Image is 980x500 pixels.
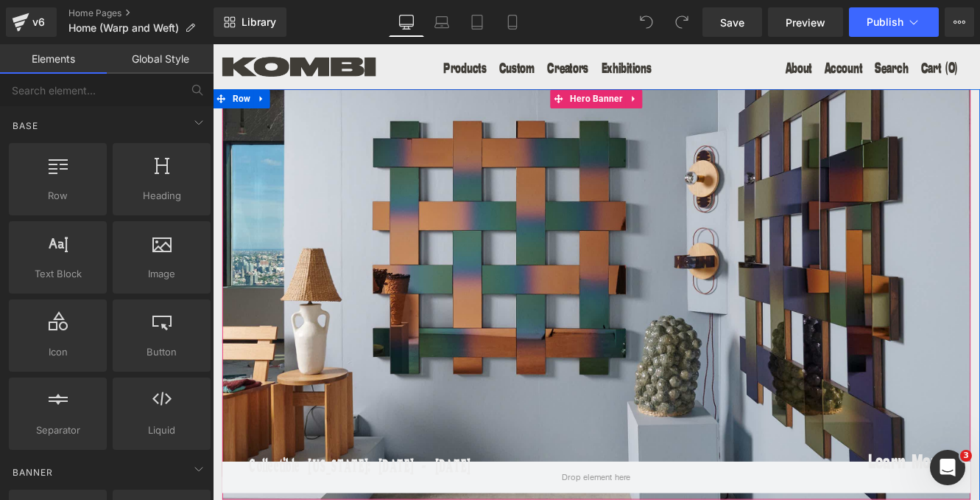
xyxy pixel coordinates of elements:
a: Cart (0) [822,18,880,38]
button: More [945,7,974,37]
a: v6 [6,7,57,37]
span: Hero Banner [411,52,479,74]
a: Creators [389,18,451,38]
a: Global Style [107,44,214,74]
div: Products [268,18,318,38]
span: Separator [13,423,102,438]
a: Preview [768,7,843,37]
span: Image [117,266,206,282]
button: Redo [667,7,697,37]
span: 0 [854,20,862,36]
span: Library [242,15,276,29]
img: KOMBI [11,15,189,38]
div: v6 [29,13,48,32]
a: About [665,18,711,38]
a: Expand / Collapse [480,52,499,74]
span: Publish [867,16,903,28]
a: Mobile [495,7,530,37]
a: Desktop [389,7,424,37]
a: Exhibitions [451,18,524,38]
span: Row [19,52,47,74]
a: Home Pages [68,7,214,19]
a: New Library [214,7,286,37]
span: Preview [786,15,825,30]
span: Home (Warp and Weft) [68,22,179,34]
a: Custom [333,18,389,38]
span: 3 [960,450,972,462]
span: Save [720,15,744,30]
a: Expand / Collapse [47,52,66,74]
span: Text Block [13,266,102,282]
button: Undo [632,7,661,37]
a: Products [268,18,333,38]
span: Heading [117,188,206,204]
span: Base [11,119,40,133]
span: Row [13,188,102,204]
span: Liquid [117,423,206,438]
a: Tablet [459,7,495,37]
span: Icon [13,344,102,360]
button: Publish [849,7,939,37]
a: Laptop [424,7,459,37]
iframe: Intercom live chat [930,450,965,485]
a: Search [769,18,822,38]
span: Button [117,344,206,360]
a: Account [711,18,769,38]
span: Banner [11,465,54,479]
